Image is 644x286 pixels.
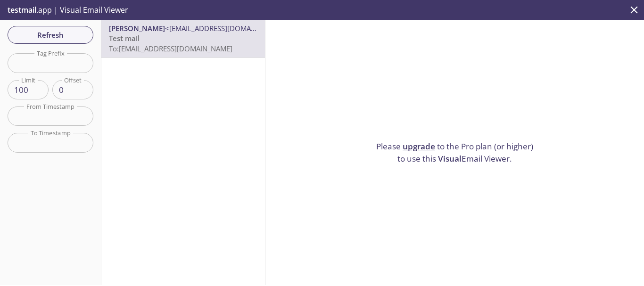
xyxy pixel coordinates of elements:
span: Test mail [109,33,140,43]
div: [PERSON_NAME]<[EMAIL_ADDRESS][DOMAIN_NAME]>Test mailTo:[EMAIL_ADDRESS][DOMAIN_NAME] [101,20,265,57]
span: [PERSON_NAME] [109,24,165,33]
span: Visual [438,153,462,164]
span: Refresh [15,29,86,41]
button: Refresh [8,26,93,44]
span: To: [EMAIL_ADDRESS][DOMAIN_NAME] [109,44,232,53]
a: upgrade [403,141,435,152]
span: <[EMAIL_ADDRESS][DOMAIN_NAME]> [165,24,287,33]
span: testmail [8,5,36,15]
p: Please to the Pro plan (or higher) to use this Email Viewer. [372,140,537,164]
nav: emails [101,20,265,58]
